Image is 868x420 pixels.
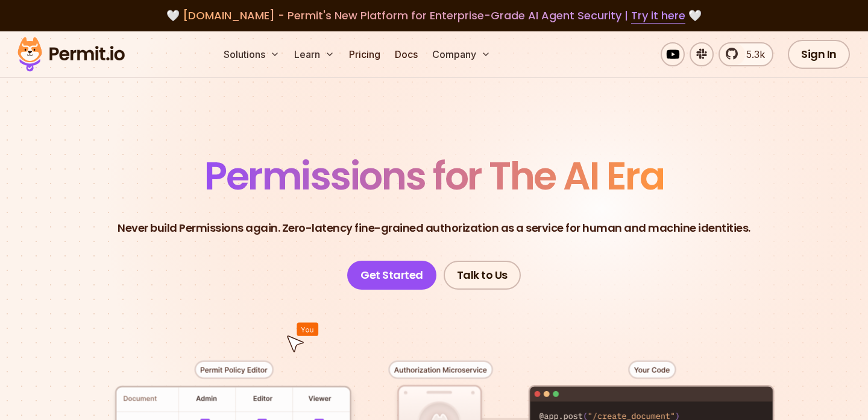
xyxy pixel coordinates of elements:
[29,7,839,24] div: 🤍 🤍
[219,42,285,66] button: Solutions
[444,261,521,290] a: Talk to Us
[631,8,685,24] a: Try it here
[118,220,750,237] p: Never build Permissions again. Zero-latency fine-grained authorization as a service for human and...
[183,8,685,23] span: [DOMAIN_NAME] - Permit's New Platform for Enterprise-Grade AI Agent Security |
[344,42,385,66] a: Pricing
[719,42,773,66] a: 5.3k
[204,149,664,203] span: Permissions for The AI Era
[12,34,130,75] img: Permit logo
[390,42,423,66] a: Docs
[347,261,436,290] a: Get Started
[739,47,765,62] span: 5.3k
[788,40,850,69] a: Sign In
[289,42,339,66] button: Learn
[427,42,495,66] button: Company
